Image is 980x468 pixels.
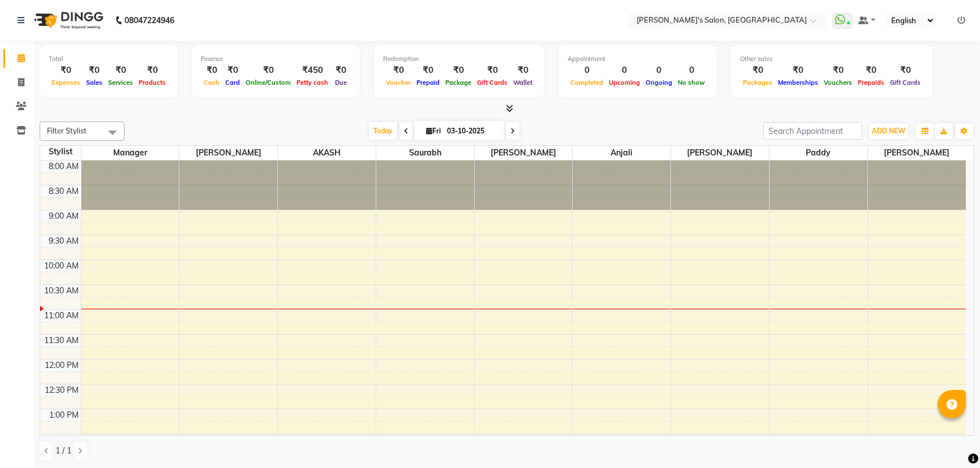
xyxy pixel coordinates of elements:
[573,146,670,160] span: Anjali
[383,54,535,64] div: Redemption
[105,64,136,77] div: ₹0
[369,122,397,140] span: Today
[49,79,83,86] span: Expenses
[442,79,474,86] span: Package
[675,64,708,77] div: 0
[136,79,169,86] span: Products
[46,161,81,172] div: 8:00 AM
[42,335,81,346] div: 11:30 AM
[510,64,535,77] div: ₹0
[442,64,474,77] div: ₹0
[136,64,169,77] div: ₹0
[222,79,243,86] span: Card
[643,79,675,86] span: Ongoing
[740,79,775,86] span: Packages
[868,146,966,160] span: [PERSON_NAME]
[855,64,887,77] div: ₹0
[201,54,351,64] div: Finance
[855,79,887,86] span: Prepaids
[29,5,106,36] img: logo
[201,79,222,86] span: Cash
[222,64,243,77] div: ₹0
[423,127,444,135] span: Fri
[383,79,414,86] span: Voucher
[775,79,821,86] span: Memberships
[331,64,351,77] div: ₹0
[46,210,81,222] div: 9:00 AM
[474,79,510,86] span: Gift Cards
[568,79,606,86] span: Completed
[105,79,136,86] span: Services
[179,146,277,160] span: [PERSON_NAME]
[243,79,294,86] span: Online/Custom
[568,54,708,64] div: Appointment
[671,146,769,160] span: [PERSON_NAME]
[474,64,510,77] div: ₹0
[42,260,81,272] div: 10:00 AM
[821,64,855,77] div: ₹0
[775,64,821,77] div: ₹0
[49,64,83,77] div: ₹0
[81,146,179,160] span: Manager
[414,79,442,86] span: Prepaid
[770,146,867,160] span: Paddy
[414,64,442,77] div: ₹0
[510,79,535,86] span: Wallet
[47,126,87,135] span: Filter Stylist
[869,123,908,139] button: ADD NEW
[887,64,923,77] div: ₹0
[42,384,81,396] div: 12:30 PM
[124,5,174,36] b: 08047224946
[872,127,905,135] span: ADD NEW
[42,310,81,322] div: 11:00 AM
[201,64,222,77] div: ₹0
[606,64,643,77] div: 0
[444,123,500,140] input: 2025-10-03
[294,79,331,86] span: Petty cash
[294,64,331,77] div: ₹450
[740,64,775,77] div: ₹0
[46,185,81,197] div: 8:30 AM
[643,64,675,77] div: 0
[83,79,105,86] span: Sales
[42,285,81,297] div: 10:30 AM
[763,122,862,140] input: Search Appointment
[83,64,105,77] div: ₹0
[332,79,350,86] span: Due
[932,423,969,457] iframe: chat widget
[675,79,708,86] span: No show
[47,434,81,446] div: 1:30 PM
[40,146,81,158] div: Stylist
[821,79,855,86] span: Vouchers
[376,146,474,160] span: Saurabh
[49,54,169,64] div: Total
[475,146,573,160] span: [PERSON_NAME]
[55,445,71,457] span: 1 / 1
[740,54,923,64] div: Other sales
[47,409,81,421] div: 1:00 PM
[383,64,414,77] div: ₹0
[568,64,606,77] div: 0
[42,359,81,371] div: 12:00 PM
[278,146,376,160] span: AKASH
[46,235,81,247] div: 9:30 AM
[606,79,643,86] span: Upcoming
[887,79,923,86] span: Gift Cards
[243,64,294,77] div: ₹0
